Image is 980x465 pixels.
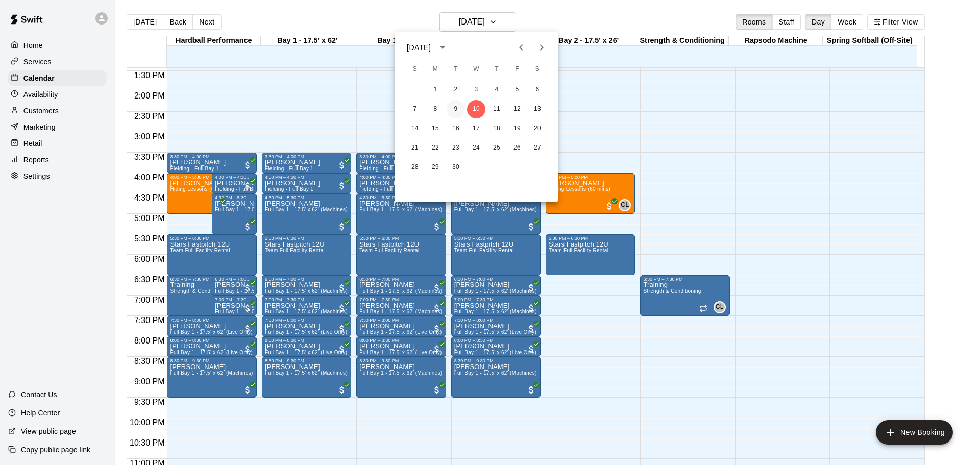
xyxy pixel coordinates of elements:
span: Wednesday [467,59,485,80]
button: 29 [426,158,445,177]
button: Previous month [511,37,531,58]
span: Monday [426,59,445,80]
button: 30 [447,158,465,177]
button: 12 [508,100,526,118]
button: 18 [487,119,506,138]
span: Friday [508,59,526,80]
span: Saturday [528,59,547,80]
button: 26 [508,139,526,157]
button: 1 [426,81,445,99]
button: 22 [426,139,445,157]
div: [DATE] [407,42,431,53]
button: 19 [508,119,526,138]
button: 6 [528,81,547,99]
button: calendar view is open, switch to year view [434,39,451,56]
button: 21 [406,139,424,157]
button: 27 [528,139,547,157]
button: 16 [447,119,465,138]
button: 9 [447,100,465,118]
button: Next month [531,37,552,58]
button: 8 [426,100,445,118]
button: 23 [447,139,465,157]
button: 10 [467,100,485,118]
button: 15 [426,119,445,138]
button: 13 [528,100,547,118]
button: 4 [487,81,506,99]
button: 2 [447,81,465,99]
button: 11 [487,100,506,118]
button: 25 [487,139,506,157]
button: 20 [528,119,547,138]
span: Sunday [406,59,424,80]
span: Tuesday [447,59,465,80]
button: 28 [406,158,424,177]
button: 3 [467,81,485,99]
button: 5 [508,81,526,99]
button: 14 [406,119,424,138]
button: 7 [406,100,424,118]
span: Thursday [487,59,506,80]
button: 17 [467,119,485,138]
button: 24 [467,139,485,157]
